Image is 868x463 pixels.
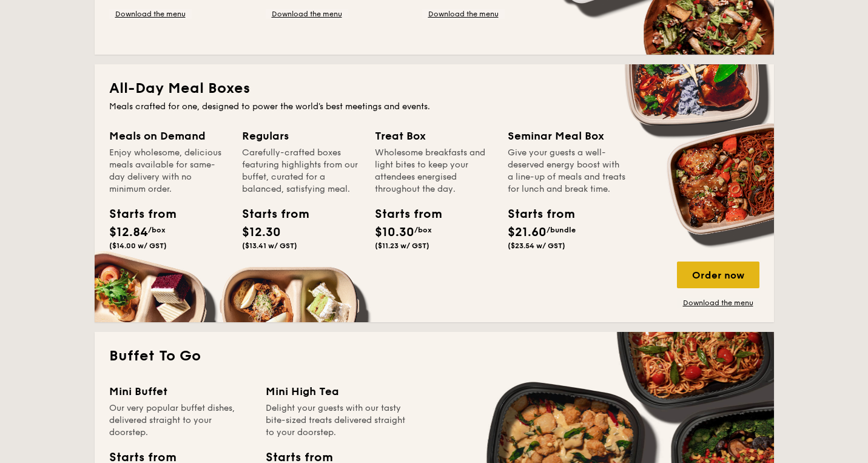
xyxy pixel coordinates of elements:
[242,127,360,144] div: Regulars
[109,383,251,400] div: Mini Buffet
[547,226,576,234] span: /bundle
[109,101,759,113] div: Meals crafted for one, designed to power the world's best meetings and events.
[242,147,360,195] div: Carefully-crafted boxes featuring highlights from our buffet, curated for a balanced, satisfying ...
[109,242,167,250] span: ($14.00 w/ GST)
[677,298,759,308] a: Download the menu
[508,205,562,223] div: Starts from
[242,242,297,250] span: ($13.41 w/ GST)
[266,9,348,19] a: Download the menu
[508,225,547,240] span: $21.60
[109,205,164,223] div: Starts from
[242,205,297,223] div: Starts from
[508,127,626,144] div: Seminar Meal Box
[109,9,192,19] a: Download the menu
[375,205,429,223] div: Starts from
[109,402,251,439] div: Our very popular buffet dishes, delivered straight to your doorstep.
[242,225,281,240] span: $12.30
[422,9,505,19] a: Download the menu
[677,262,759,288] div: Order now
[266,383,408,400] div: Mini High Tea
[109,346,759,366] h2: Buffet To Go
[375,225,414,240] span: $10.30
[414,226,432,234] span: /box
[148,226,166,234] span: /box
[375,242,429,250] span: ($11.23 w/ GST)
[109,147,227,195] div: Enjoy wholesome, delicious meals available for same-day delivery with no minimum order.
[375,147,493,195] div: Wholesome breakfasts and light bites to keep your attendees energised throughout the day.
[109,225,148,240] span: $12.84
[508,147,626,195] div: Give your guests a well-deserved energy boost with a line-up of meals and treats for lunch and br...
[508,242,565,250] span: ($23.54 w/ GST)
[109,79,759,98] h2: All-Day Meal Boxes
[375,127,493,144] div: Treat Box
[266,402,408,439] div: Delight your guests with our tasty bite-sized treats delivered straight to your doorstep.
[109,127,227,144] div: Meals on Demand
